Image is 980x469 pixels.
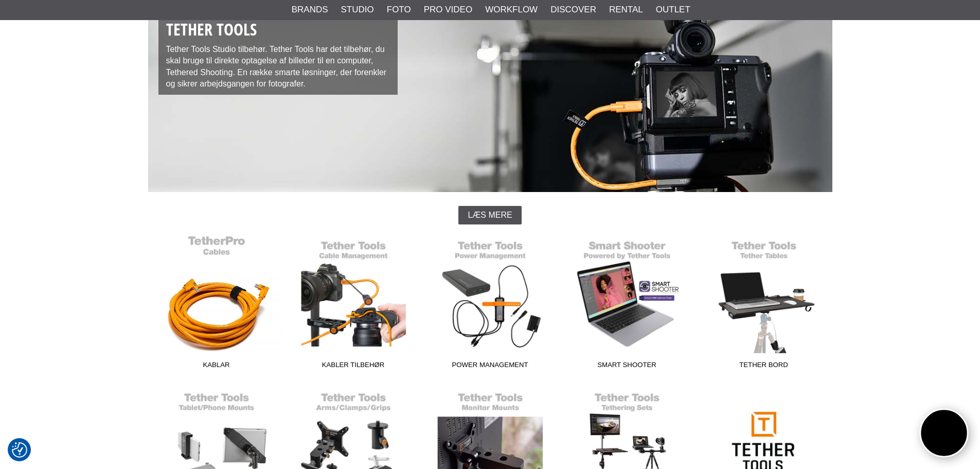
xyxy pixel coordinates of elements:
[422,360,559,374] span: Power Management
[609,3,643,16] a: Rental
[387,3,411,16] a: Foto
[696,360,832,374] span: Tether Bord
[158,10,398,95] div: Tether Tools Studio tilbehør. Tether Tools har det tilbehør, du skal bruge til direkte optagelse ...
[341,3,374,16] a: Studio
[559,235,696,374] a: Smart Shooter
[696,235,832,374] a: Tether Bord
[468,211,512,220] span: Læs mere
[166,18,390,41] h1: Tether Tools
[285,235,422,374] a: Kabler Tilbehør
[424,3,472,16] a: Pro Video
[559,360,696,374] span: Smart Shooter
[12,442,27,458] img: Revisit consent button
[12,441,27,459] button: Samtykkepræferencer
[292,3,328,16] a: Brands
[285,360,422,374] span: Kabler Tilbehør
[485,3,538,16] a: Workflow
[148,360,285,374] span: Kablar
[656,3,690,16] a: Outlet
[148,235,285,374] a: Kablar
[422,235,559,374] a: Power Management
[550,3,596,16] a: Discover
